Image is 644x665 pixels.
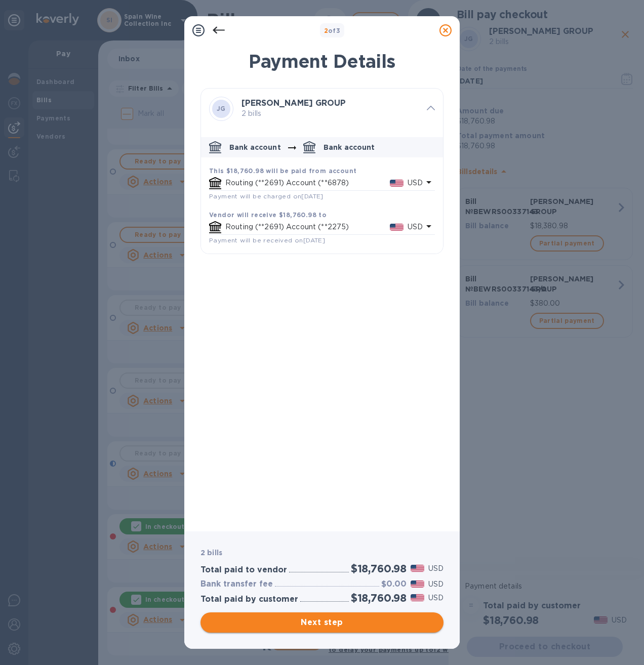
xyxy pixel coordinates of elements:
[209,167,356,175] b: This $18,760.98 will be paid from account
[200,549,222,557] b: 2 bills
[324,27,328,34] span: 2
[225,222,390,232] p: Routing (**2691) Account (**2275)
[351,592,407,604] h2: $18,760.98
[428,593,444,603] p: USD
[209,211,327,219] b: Vendor will receive $18,760.98 to
[408,222,423,232] p: USD
[209,616,435,629] span: Next step
[390,224,404,231] img: USD
[351,562,407,575] h2: $18,760.98
[241,98,346,108] b: [PERSON_NAME] GROUP
[241,108,419,119] p: 2 bills
[411,565,424,572] img: USD
[200,565,287,575] h3: Total paid to vendor
[408,178,423,188] p: USD
[201,89,443,129] div: JG[PERSON_NAME] GROUP 2 bills
[217,105,226,112] b: JG
[390,180,404,187] img: USD
[200,595,298,604] h3: Total paid by customer
[411,580,424,588] img: USD
[200,51,444,72] h1: Payment Details
[201,133,443,254] div: default-method
[428,579,444,590] p: USD
[324,27,341,34] b: of 3
[200,612,444,633] button: Next step
[324,142,375,152] p: Bank account
[229,142,281,152] p: Bank account
[411,594,424,601] img: USD
[209,236,325,244] span: Payment will be received on [DATE]
[209,192,324,200] span: Payment will be charged on [DATE]
[428,563,444,574] p: USD
[225,178,390,188] p: Routing (**2691) Account (**6878)
[200,579,273,589] h3: Bank transfer fee
[381,579,407,589] h3: $0.00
